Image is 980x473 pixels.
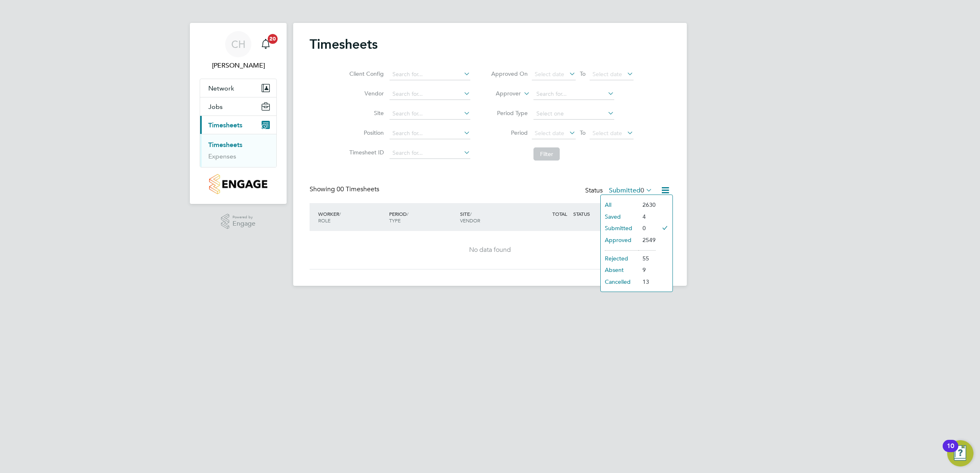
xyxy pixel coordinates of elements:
[200,116,276,134] button: Timesheets
[601,276,638,287] li: Cancelled
[200,79,276,97] button: Network
[347,109,384,117] label: Site
[316,206,387,228] div: WORKER
[347,149,384,156] label: Timesheet ID
[577,68,588,79] span: To
[638,199,656,210] li: 2630
[347,90,384,97] label: Vendor
[533,108,614,120] input: Select one
[460,217,480,224] span: VENDOR
[638,264,656,276] li: 9
[208,152,236,160] a: Expenses
[221,214,256,229] a: Powered byEngage
[601,253,638,264] li: Rejected
[318,246,662,254] div: No data found
[258,31,274,57] a: 20
[318,217,330,224] span: ROLE
[484,90,521,98] label: Approver
[593,129,622,137] span: Select date
[310,185,381,194] div: Showing
[390,147,470,159] input: Search for...
[208,121,242,129] span: Timesheets
[387,206,458,228] div: PERIOD
[390,88,470,100] input: Search for...
[601,199,638,210] li: All
[200,174,277,194] a: Go to home page
[407,210,408,217] span: /
[390,108,470,120] input: Search for...
[200,97,276,115] button: Jobs
[638,276,656,287] li: 13
[638,211,656,222] li: 4
[552,210,567,217] span: TOTAL
[347,70,384,77] label: Client Config
[638,222,656,234] li: 0
[593,70,622,78] span: Select date
[585,185,654,197] div: Status
[491,129,528,136] label: Period
[491,109,528,117] label: Period Type
[601,264,638,276] li: Absent
[577,127,588,138] span: To
[491,70,528,77] label: Approved On
[389,217,401,224] span: TYPE
[947,446,954,457] div: 10
[390,128,470,139] input: Search for...
[200,61,277,70] span: Charlie Hughes
[609,186,652,195] label: Submitted
[533,147,560,161] button: Filter
[268,34,278,44] span: 20
[200,31,277,70] a: CH[PERSON_NAME]
[601,234,638,246] li: Approved
[601,211,638,222] li: Saved
[232,220,255,227] span: Engage
[347,129,384,136] label: Position
[208,103,223,111] span: Jobs
[535,70,564,78] span: Select date
[638,253,656,264] li: 55
[209,174,267,194] img: countryside-properties-logo-retina.png
[337,185,379,193] span: 00 Timesheets
[601,222,638,234] li: Submitted
[533,88,614,100] input: Search for...
[640,186,644,195] span: 0
[571,206,614,221] div: STATUS
[638,234,656,246] li: 2549
[208,84,234,92] span: Network
[310,36,378,52] h2: Timesheets
[232,214,255,221] span: Powered by
[200,134,276,167] div: Timesheets
[231,39,246,50] span: CH
[339,210,341,217] span: /
[208,141,242,149] a: Timesheets
[390,69,470,80] input: Search for...
[947,440,973,466] button: Open Resource Center, 10 new notifications
[190,23,287,204] nav: Main navigation
[458,206,529,228] div: SITE
[470,210,472,217] span: /
[535,129,564,137] span: Select date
